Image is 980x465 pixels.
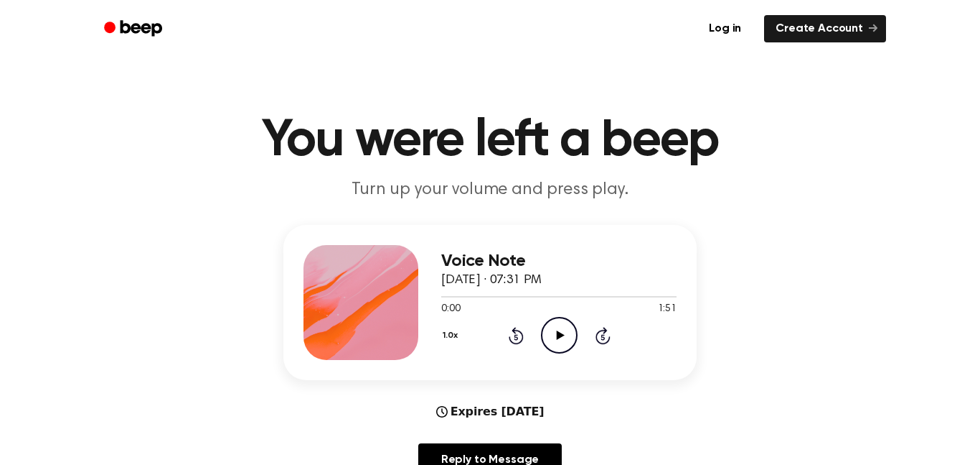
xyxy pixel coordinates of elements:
[94,15,175,43] a: Beep
[441,323,463,348] button: 1.0x
[436,403,545,420] div: Expires [DATE]
[694,12,755,45] a: Log in
[658,302,677,317] span: 1:51
[441,302,460,317] span: 0:00
[764,15,886,42] a: Create Account
[123,115,857,167] h1: You were left a beep
[441,252,677,271] h3: Voice Note
[441,274,542,287] span: [DATE] · 07:31 PM
[215,178,765,202] p: Turn up your volume and press play.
